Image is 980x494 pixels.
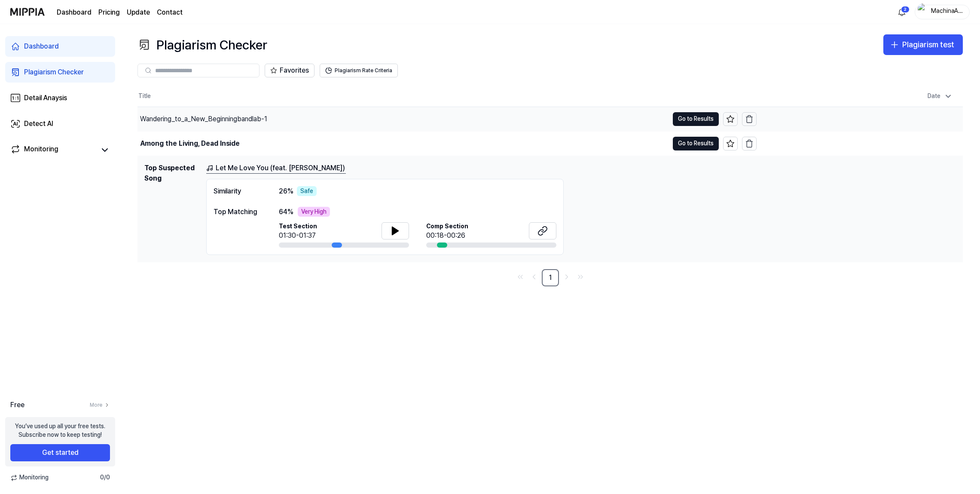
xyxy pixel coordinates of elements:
[100,473,110,482] span: 0 / 0
[897,7,907,17] img: 알림
[90,402,110,409] a: More
[279,230,317,241] div: 01:30-01:37
[10,473,49,482] span: Monitoring
[902,39,954,51] div: Plagiarism test
[279,207,293,217] span: 64 %
[5,36,115,57] a: Dashboard
[144,163,199,255] h1: Top Suspected Song
[15,422,105,439] div: You’ve used up all your free tests. Subscribe now to keep testing!
[883,34,963,55] button: Plagiarism test
[514,271,526,283] a: Go to first page
[895,5,909,19] button: 알림2
[127,7,150,18] a: Update
[10,400,24,410] span: Free
[901,6,910,13] div: 2
[98,7,120,18] a: Pricing
[5,88,115,108] a: Detail Anaysis
[297,186,317,196] div: Safe
[426,230,468,241] div: 00:18-00:26
[24,119,53,129] div: Detect AI
[214,207,262,217] div: Top Matching
[915,5,970,19] button: profileMachinaArtifex
[24,67,84,77] div: Plagiarism Checker
[673,137,719,150] button: Go to Results
[279,186,293,196] span: 26 %
[426,222,468,231] span: Comp Section
[140,114,267,124] div: Wandering_to_a_New_Beginningbandlab-1
[5,114,115,134] a: Detect AI
[10,444,110,461] button: Get started
[157,7,183,18] a: Contact
[320,64,398,77] button: Plagiarism Rate Criteria
[298,207,330,217] div: Very High
[214,186,262,196] div: Similarity
[561,271,573,283] a: Go to next page
[5,62,115,83] a: Plagiarism Checker
[574,271,586,283] a: Go to last page
[931,7,964,16] div: MachinaArtifex
[265,64,314,77] button: Favorites
[57,7,92,18] a: Dashboard
[24,41,59,52] div: Dashboard
[924,89,956,103] div: Date
[137,86,757,107] th: Title
[279,222,317,231] span: Test Section
[757,131,963,156] td: [DATE] 5:26 AM
[140,138,240,149] div: Among the Living, Dead Inside
[542,269,559,286] a: 1
[918,3,928,21] img: profile
[206,163,346,174] a: Let Me Love You (feat. [PERSON_NAME])
[137,34,267,55] div: Plagiarism Checker
[137,269,963,286] nav: pagination
[24,93,67,103] div: Detail Anaysis
[757,107,963,131] td: [DATE] 9:21 PM
[528,271,540,283] a: Go to previous page
[10,144,96,156] a: Monitoring
[24,144,58,156] div: Monitoring
[673,112,719,126] button: Go to Results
